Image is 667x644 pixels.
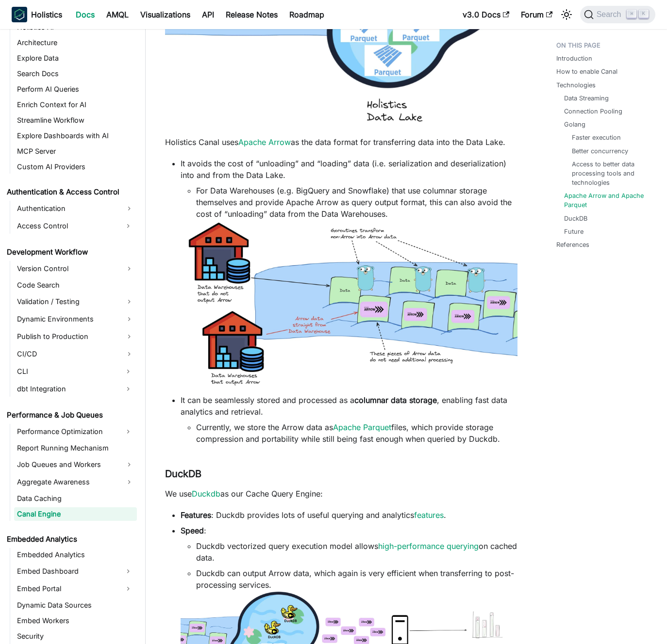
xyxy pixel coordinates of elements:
[165,468,517,480] h3: DuckDB
[14,218,119,234] a: Access Control
[238,137,291,147] a: Apache Arrow
[14,457,137,472] a: Job Queues and Workers
[4,245,137,259] a: Development Workflow
[181,509,517,521] li: : Duckdb provides lots of useful querying and analytics .
[119,364,137,379] button: Expand sidebar category 'CLI'
[12,7,27,22] img: Holistics
[14,507,137,521] a: Canal Engine
[14,82,137,96] a: Perform AI Queries
[556,240,589,249] a: References
[333,422,391,432] a: Apache Parquet
[572,133,621,142] a: Faster execution
[14,294,137,309] a: Validation / Testing
[14,51,137,65] a: Explore Data
[100,7,134,22] a: AMQL
[165,136,517,148] p: Holistics Canal uses as the data format for transferring data into the Data Lake.
[639,10,649,18] kbd: K
[556,80,596,90] a: Technologies
[181,394,517,445] li: It can be seamlessly stored and processed as a , enabling fast data analytics and retrieval.
[119,218,137,234] button: Expand sidebar category 'Access Control'
[14,629,137,643] a: Security
[14,145,137,158] a: MCP Server
[14,563,119,579] a: Embed Dashboard
[14,364,119,379] a: CLI
[564,191,648,209] a: Apache Arrow and Apache Parquet
[119,424,137,439] button: Expand sidebar category 'Performance Optimization'
[14,278,137,292] a: Code Search
[556,67,617,76] a: How to enable Canal
[556,54,592,63] a: Introduction
[119,581,137,596] button: Expand sidebar category 'Embed Portal'
[378,541,479,551] a: high-performance querying
[457,7,515,22] a: v3.0 Docs
[165,488,517,499] p: We use as our Cache Query Engine:
[594,10,627,19] span: Search
[4,532,137,546] a: Embedded Analytics
[220,7,283,22] a: Release Notes
[14,261,137,276] a: Version Control
[14,311,137,327] a: Dynamic Environments
[119,563,137,579] button: Expand sidebar category 'Embed Dashboard'
[14,492,137,505] a: Data Caching
[627,10,636,18] kbd: ⌘
[14,581,119,596] a: Embed Portal
[196,421,517,445] li: Currently, we store the Arrow data as files, which provide storage compression and portability wh...
[181,510,211,520] strong: Features
[14,201,137,216] a: Authentication
[14,424,119,439] a: Performance Optimization
[4,185,137,199] a: Authentication & Access Control
[181,220,517,387] img: performance-canal-dw-arrow
[414,510,444,520] a: features
[515,7,558,22] a: Forum
[14,36,137,49] a: Architecture
[14,441,137,455] a: Report Running Mechanism
[580,6,655,23] button: Search (Command+K)
[14,98,137,112] a: Enrich Context for AI
[14,548,137,562] a: Embedded Analytics
[31,9,62,20] b: Holistics
[354,395,437,405] strong: columnar data storage
[196,7,220,22] a: API
[572,146,628,156] a: Better concurrency
[564,227,584,236] a: Future
[119,381,137,397] button: Expand sidebar category 'dbt Integration'
[283,7,330,22] a: Roadmap
[181,158,517,390] li: It avoids the cost of “unloading” and “loading” data (i.e. serialization and deserialization) int...
[14,346,137,362] a: CI/CD
[559,7,574,22] button: Switch between dark and light mode (currently light mode)
[564,94,609,103] a: Data Streaming
[14,113,137,127] a: Streamline Workflow
[14,474,137,490] a: Aggregate Awareness
[14,381,119,397] a: dbt Integration
[4,408,137,422] a: Performance & Job Queues
[134,7,196,22] a: Visualizations
[192,489,220,499] a: Duckdb
[14,598,137,612] a: Dynamic Data Sources
[196,567,517,591] li: Duckdb can output Arrow data, which again is very efficient when transferring to post-processing ...
[12,7,62,22] a: HolisticsHolistics
[196,540,517,563] li: Duckdb vectorized query execution model allows on cached data.
[564,107,622,116] a: Connection Pooling
[564,214,587,223] a: DuckDB
[196,185,517,220] li: For Data Warehouses (e.g. BigQuery and Snowflake) that use columnar storage themselves and provid...
[14,129,137,143] a: Explore Dashboards with AI
[70,7,100,22] a: Docs
[181,526,204,535] strong: Speed
[14,67,137,80] a: Search Docs
[14,614,137,628] a: Embed Workers
[572,160,644,188] a: Access to better data processing tools and technologies
[14,329,137,344] a: Publish to Production
[14,160,137,174] a: Custom AI Providers
[564,120,585,129] a: Golang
